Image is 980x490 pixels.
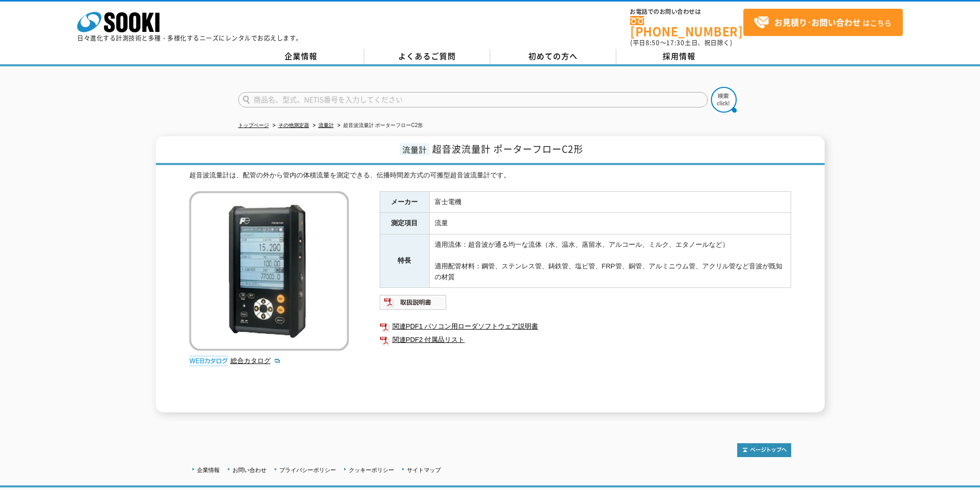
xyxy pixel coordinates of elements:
[189,356,228,366] img: webカタログ
[380,234,429,288] th: 特長
[380,333,791,347] a: 関連PDF2 付属品リスト
[737,443,791,457] img: トップページへ
[666,38,685,47] span: 17:30
[630,9,743,15] span: お電話でのお問い合わせは
[528,50,578,62] span: 初めての方へ
[189,170,791,181] div: 超音波流量計は、配管の外から管内の体積流量を測定できる、伝播時間差方式の可搬型超音波流量計です。
[349,467,394,473] a: クッキーポリシー
[238,122,269,128] a: トップページ
[646,38,660,47] span: 8:50
[233,467,266,473] a: お問い合わせ
[429,234,791,288] td: 適用流体：超音波が通る均一な流体（水、温水、蒸留水、アルコール、ミルク、エタノールなど） 適用配管材料：鋼管、ステンレス管、鋳鉄管、塩ビ管、FRP管、銅管、アルミニウム管、アクリル管など音波が既...
[630,38,732,47] span: (平日 ～ 土日、祝日除く)
[364,49,490,64] a: よくあるご質問
[279,467,336,473] a: プライバシーポリシー
[230,357,281,365] a: 総合カタログ
[630,16,743,37] a: [PHONE_NUMBER]
[774,16,861,28] strong: お見積り･お問い合わせ
[711,87,737,113] img: btn_search.png
[429,191,791,213] td: 富士電機
[238,92,708,107] input: 商品名、型式、NETIS番号を入力してください
[754,15,892,30] span: はこちら
[407,467,441,473] a: サイトマップ
[616,49,742,64] a: 採用情報
[77,35,302,41] p: 日々進化する計測技術と多種・多様化するニーズにレンタルでお応えします。
[189,191,349,351] img: 超音波流量計 ポーターフローC2形
[380,191,429,213] th: メーカー
[278,122,309,128] a: その他測定器
[429,213,791,234] td: 流量
[743,9,903,36] a: お見積り･お問い合わせはこちら
[432,142,583,156] span: 超音波流量計 ポーターフローC2形
[380,294,447,311] img: 取扱説明書
[380,301,447,309] a: 取扱説明書
[380,320,791,333] a: 関連PDF1 パソコン用ローダソフトウェア説明書
[400,143,430,155] span: 流量計
[380,213,429,234] th: 測定項目
[197,467,220,473] a: 企業情報
[318,122,334,128] a: 流量計
[335,120,423,131] li: 超音波流量計 ポーターフローC2形
[490,49,616,64] a: 初めての方へ
[238,49,364,64] a: 企業情報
